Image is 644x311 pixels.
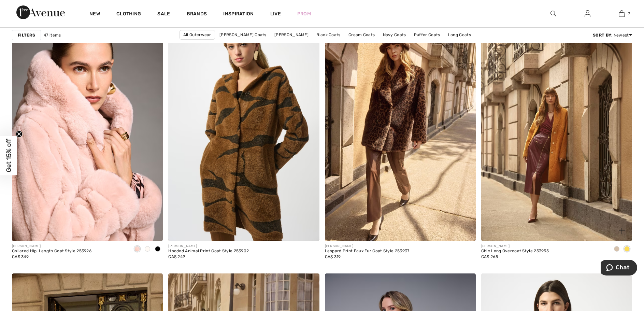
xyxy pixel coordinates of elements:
a: Brands [187,11,207,18]
a: Cream Coats [345,30,378,39]
a: New [89,11,100,18]
img: Leopard Print Faux Fur Coat Style 253937. Beige/Black [325,15,476,241]
span: CA$ 319 [325,254,341,259]
div: Medallion [622,244,632,255]
a: Puffer Coats [411,30,444,39]
img: My Info [585,10,590,18]
div: [PERSON_NAME] [168,244,249,249]
strong: Filters [18,32,35,38]
strong: Sort By [593,33,611,38]
div: Black [153,244,163,255]
a: Sign In [579,10,596,18]
div: [PERSON_NAME] [481,244,549,249]
img: Hooded Animal Print Coat Style 253902. Brown/Black [168,15,319,241]
img: 1ère Avenue [16,5,65,19]
span: Get 15% off [5,139,13,172]
div: Almond [612,244,622,255]
div: Chic Long Overcoat Style 253955 [481,249,549,254]
div: Collared Hip-Length Coat Style 253926 [12,249,91,254]
img: Collared Hip-Length Coat Style 253926. Black [12,15,163,241]
a: Clothing [116,11,141,18]
iframe: Opens a widget where you can chat to one of our agents [601,260,637,277]
div: [PERSON_NAME] [325,244,410,249]
span: CA$ 349 [12,254,29,259]
img: plus_v2.svg [619,228,625,234]
a: 7 [605,10,638,18]
span: 47 items [44,32,61,38]
img: My Bag [619,10,625,18]
img: search the website [550,10,556,18]
a: Sale [157,11,170,18]
span: 7 [628,11,630,17]
div: Leopard Print Faux Fur Coat Style 253937 [325,249,410,254]
a: Black Coats [313,30,344,39]
img: Chic Long Overcoat Style 253955. Almond [481,15,632,241]
a: Live [270,10,281,17]
a: Navy Coats [380,30,410,39]
a: [PERSON_NAME] [271,30,312,39]
a: Long Coats [445,30,474,39]
span: Inspiration [223,11,254,18]
a: All Outerwear [180,30,215,40]
div: [PERSON_NAME] [12,244,91,249]
a: [PERSON_NAME] Coats [216,30,270,39]
div: : Newest [593,32,632,38]
a: Prom [297,10,311,17]
div: Hooded Animal Print Coat Style 253902 [168,249,249,254]
div: Vanilla 30 [142,244,153,255]
button: Close teaser [16,130,23,137]
span: CA$ 249 [168,254,185,259]
span: CA$ 265 [481,254,498,259]
div: Rose [132,244,142,255]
